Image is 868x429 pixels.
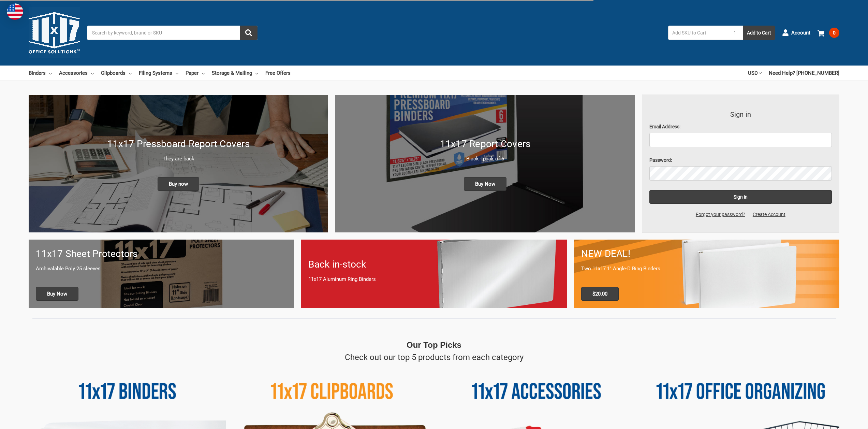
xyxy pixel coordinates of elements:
p: Two 11x17 1" Angle-D Ring Binders [581,265,832,273]
a: USD [748,66,762,81]
span: Buy Now [464,177,506,191]
a: New 11x17 Pressboard Binders 11x17 Pressboard Report Covers They are back Buy now [29,95,328,232]
a: 11x17 Report Covers 11x17 Report Covers Black - pack of 6 Buy Now [335,95,635,232]
a: Free Offers [265,66,291,81]
img: 11x17.com [29,7,80,58]
h3: Sign in [649,109,832,119]
span: Account [791,29,810,37]
a: Back in-stock 11x17 Aluminum Ring Binders [301,240,567,308]
a: 11x17 sheet protectors 11x17 Sheet Protectors Archivalable Poly 25 sleeves Buy Now [29,240,294,308]
h1: 11x17 Report Covers [342,137,628,151]
span: Buy Now [36,287,78,301]
a: 0 [818,24,839,42]
img: 11x17 Report Covers [335,95,635,232]
a: Paper [186,66,205,81]
a: Need Help? [PHONE_NUMBER] [769,66,839,81]
h1: 11x17 Pressboard Report Covers [36,137,321,151]
a: 11x17 Binder 2-pack only $20.00 NEW DEAL! Two 11x17 1" Angle-D Ring Binders $20.00 [574,240,839,308]
a: Account [782,24,810,42]
p: They are back [36,155,321,163]
a: Forgot your password? [692,211,749,218]
a: Create Account [749,211,789,218]
input: Search by keyword, brand or SKU [87,26,258,40]
p: Black - pack of 6 [342,155,628,163]
img: duty and tax information for United States [7,3,23,20]
h1: Back in-stock [308,257,559,272]
h1: NEW DEAL! [581,247,832,261]
label: Password: [649,157,832,164]
a: Filing Systems [139,66,178,81]
input: Add SKU to Cart [668,26,727,40]
img: New 11x17 Pressboard Binders [29,95,328,232]
a: Clipboards [101,66,132,81]
a: Storage & Mailing [212,66,258,81]
button: Add to Cart [743,26,775,40]
p: Archivalable Poly 25 sleeves [36,265,287,273]
h1: 11x17 Sheet Protectors [36,247,287,261]
span: Buy now [158,177,199,191]
label: Email Address: [649,123,832,130]
input: Sign in [649,190,832,204]
a: Accessories [59,66,94,81]
p: 11x17 Aluminum Ring Binders [308,275,559,283]
p: Our Top Picks [407,339,461,351]
a: Binders [29,66,52,81]
span: $20.00 [581,287,619,301]
span: 0 [829,28,839,38]
p: Check out our top 5 products from each category [345,351,524,363]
